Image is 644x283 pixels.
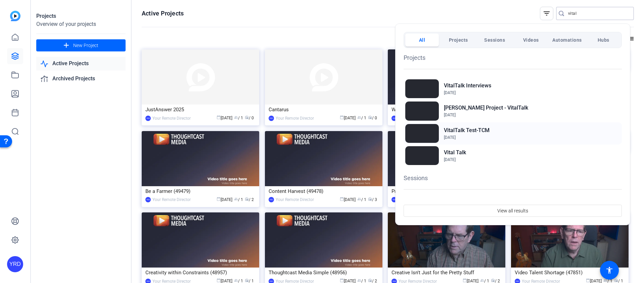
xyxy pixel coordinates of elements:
span: Videos [523,34,539,46]
span: Sessions [484,34,505,46]
h2: [PERSON_NAME] Project - VitalTalk [444,104,528,112]
span: [DATE] [444,90,456,95]
span: Automations [552,34,582,46]
span: [DATE] [444,157,456,162]
h1: Sessions [404,173,622,183]
span: View all results [497,204,528,217]
span: Hubs [598,34,609,46]
img: Thumbnail [405,146,439,165]
img: Thumbnail [405,79,439,98]
h1: Projects [404,53,622,62]
span: Projects [449,34,468,46]
span: [DATE] [444,135,456,140]
p: No sessions found [491,198,535,206]
h2: Vital Talk [444,149,466,157]
h2: VitalTalk Test-TCM [444,126,490,134]
span: [DATE] [444,113,456,117]
button: View all results [404,205,622,217]
img: Thumbnail [405,124,439,143]
img: Thumbnail [405,102,439,120]
h2: VitalTalk Interviews [444,82,491,90]
span: All [419,34,425,46]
